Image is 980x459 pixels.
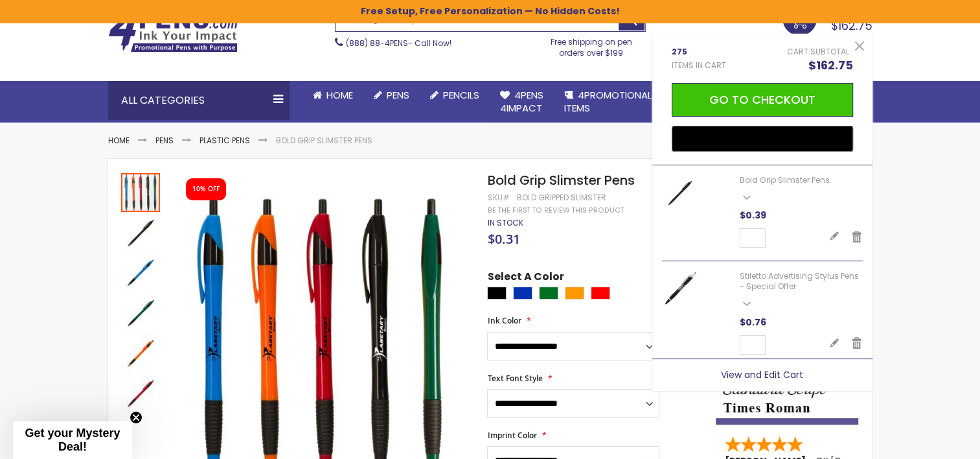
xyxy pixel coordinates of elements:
[591,287,610,300] div: Red
[121,374,160,413] img: Bold Grip Slimster Pens
[808,57,853,73] span: $162.75
[487,230,519,248] span: $0.31
[487,218,523,228] div: Availability
[121,212,161,252] div: Bold Grip Slimster Pens
[121,333,161,373] div: Bold Grip Slimster Pens
[13,421,132,459] div: Get your Mystery Deal!Close teaser
[121,252,161,292] div: Bold Grip Slimster Pens
[302,81,363,110] a: Home
[672,47,726,57] span: 275
[346,38,408,49] a: (888) 88-4PENS
[564,88,652,115] span: 4PROMOTIONAL ITEMS
[121,294,160,333] img: Bold Grip Slimster Pens
[537,32,646,58] div: Free shipping on pen orders over $199
[130,411,142,424] button: Close teaser
[487,287,507,300] div: Black
[539,287,558,300] div: Green
[276,135,372,146] li: Bold Grip Slimster Pens
[672,83,853,117] button: Go to Checkout
[662,175,698,211] img: Bold Gripped Slimster-Black
[740,209,766,222] span: $0.39
[108,81,290,120] div: All Categories
[740,270,859,292] a: Stiletto Advertising Stylus Pens - Special Offer
[108,135,130,146] a: Home
[672,126,853,152] button: Buy with GPay
[387,88,409,102] span: Pens
[487,270,564,287] span: Select A Color
[662,271,698,307] img: Stiletto Advertising Stylus Pens-Black
[487,373,542,384] span: Text Font Style
[721,368,803,381] a: View and Edit Cart
[487,217,523,228] span: In stock
[672,60,726,71] span: Items in Cart
[326,88,353,102] span: Home
[831,18,872,34] span: $162.75
[740,316,766,329] span: $0.76
[787,46,849,57] span: Cart Subtotal
[487,430,536,441] span: Imprint Color
[500,88,543,115] span: 4Pens 4impact
[121,213,160,252] img: Bold Grip Slimster Pens
[487,192,511,203] strong: SKU
[513,287,532,300] div: Blue
[346,38,451,49] span: - Call Now!
[363,81,420,110] a: Pens
[121,292,161,333] div: Bold Grip Slimster Pens
[121,253,160,292] img: Bold Grip Slimster Pens
[420,81,490,110] a: Pencils
[516,193,606,203] div: Bold Gripped Slimster
[155,135,174,146] a: Pens
[565,287,584,300] div: Orange
[740,174,830,185] a: Bold Grip Slimster Pens
[121,334,160,373] img: Bold Grip Slimster Pens
[554,81,662,123] a: 4PROMOTIONALITEMS
[490,81,554,123] a: 4Pens4impact
[443,88,479,102] span: Pencils
[25,427,120,453] span: Get your Mystery Deal!
[121,373,160,413] div: Bold Grip Slimster Pens
[108,11,238,53] img: 4Pens Custom Pens and Promotional Products
[121,172,161,212] div: Bold Grip Slimster Promotional Pens
[487,315,521,326] span: Ink Color
[487,171,634,189] span: Bold Grip Slimster Pens
[192,185,220,194] div: 10% OFF
[199,135,250,146] a: Plastic Pens
[487,206,623,215] a: Be the first to review this product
